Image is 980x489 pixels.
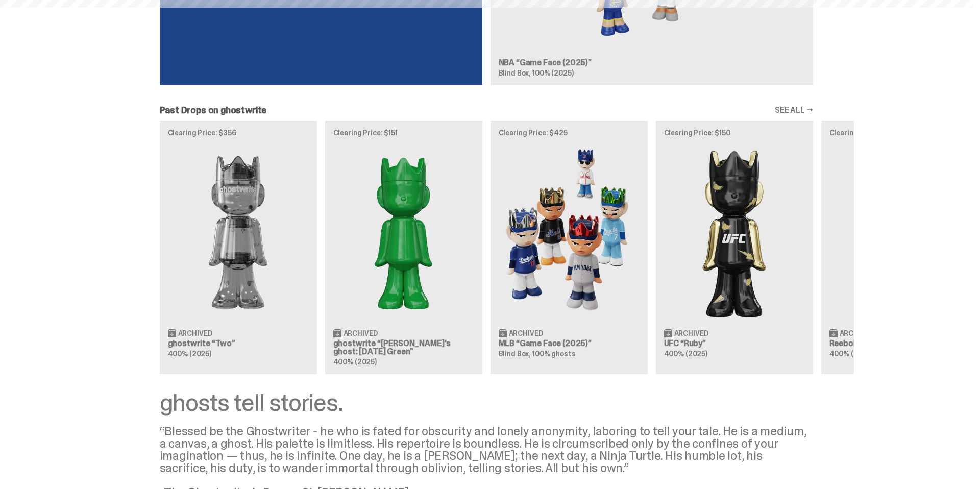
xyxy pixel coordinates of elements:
[344,330,378,337] span: Archived
[168,144,309,321] img: Two
[499,144,640,321] img: Game Face (2025)
[664,129,805,136] p: Clearing Price: $150
[160,390,813,415] div: ghosts tell stories.
[499,59,805,67] h3: NBA “Game Face (2025)”
[664,144,805,321] img: Ruby
[664,349,707,358] span: 400% (2025)
[829,129,970,136] p: Clearing Price: $100
[160,106,267,115] h2: Past Drops on ghostwrite
[333,129,474,136] p: Clearing Price: $151
[674,330,708,337] span: Archived
[829,339,970,348] h3: Reebok “Court Victory”
[325,121,482,374] a: Clearing Price: $151 Schrödinger's ghost: Sunday Green Archived
[532,349,575,358] span: 100% ghosts
[499,68,531,78] span: Blind Box,
[168,349,211,358] span: 400% (2025)
[664,339,805,348] h3: UFC “Ruby”
[656,121,813,374] a: Clearing Price: $150 Ruby Archived
[532,68,573,78] span: 100% (2025)
[509,330,543,337] span: Archived
[333,357,377,366] span: 400% (2025)
[160,121,317,374] a: Clearing Price: $356 Two Archived
[775,106,813,114] a: SEE ALL →
[333,144,474,321] img: Schrödinger's ghost: Sunday Green
[499,339,640,348] h3: MLB “Game Face (2025)”
[499,349,531,358] span: Blind Box,
[178,330,212,337] span: Archived
[168,339,309,348] h3: ghostwrite “Two”
[821,121,978,374] a: Clearing Price: $100 Court Victory Archived
[491,121,648,374] a: Clearing Price: $425 Game Face (2025) Archived
[499,129,640,136] p: Clearing Price: $425
[333,339,474,356] h3: ghostwrite “[PERSON_NAME]'s ghost: [DATE] Green”
[168,129,309,136] p: Clearing Price: $356
[829,144,970,321] img: Court Victory
[829,349,873,358] span: 400% (2025)
[840,330,874,337] span: Archived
